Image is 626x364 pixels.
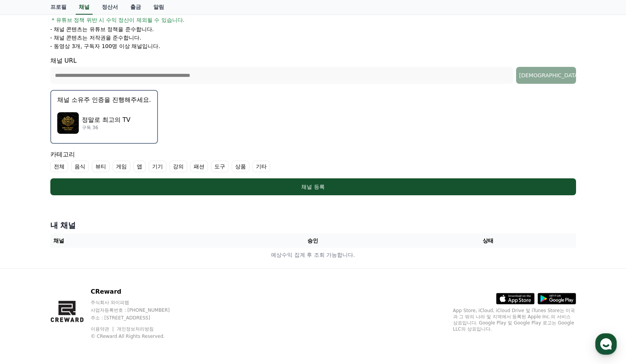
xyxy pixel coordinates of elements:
[99,244,148,263] a: 설정
[50,234,226,248] th: 채널
[70,256,80,262] span: 대화
[453,307,576,332] p: App Store, iCloud, iCloud Drive 및 iTunes Store는 미국과 그 밖의 나라 및 지역에서 등록된 Apple Inc.의 서비스 상표입니다. Goo...
[50,178,576,195] button: 채널 등록
[52,16,185,24] span: * 유튜브 정책 위반 시 수익 정산이 제외될 수 있습니다.
[400,234,576,248] th: 상태
[50,25,154,33] p: - 채널 콘텐츠는 유튜브 정책을 준수합니다.
[50,248,576,262] td: 예상수익 집계 후 조회 가능합니다.
[50,56,576,84] div: 채널 URL
[91,315,184,321] p: 주소 : [STREET_ADDRESS]
[71,161,89,172] label: 음식
[91,287,184,296] p: CReward
[519,71,573,79] div: [DEMOGRAPHIC_DATA]
[133,161,146,172] label: 앱
[50,34,141,42] p: - 채널 콘텐츠는 저작권을 준수합니다.
[50,90,158,144] button: 채널 소유주 인증을 진행해주세요. 정말로 최고의 TV 정말로 최고의 TV 구독 36
[51,244,99,263] a: 대화
[211,161,229,172] label: 도구
[57,112,79,134] img: 정말로 최고의 TV
[232,161,249,172] label: 상품
[2,244,51,263] a: 홈
[82,125,131,131] p: 구독 36
[82,115,131,125] p: 정말로 최고의 TV
[66,183,561,191] div: 채널 등록
[50,220,576,231] h4: 내 채널
[50,42,160,50] p: - 동영상 3개, 구독자 100명 이상 채널입니다.
[225,234,400,248] th: 승인
[50,161,68,172] label: 전체
[252,161,270,172] label: 기타
[149,161,166,172] label: 기기
[92,161,110,172] label: 뷰티
[113,161,130,172] label: 게임
[57,95,151,105] p: 채널 소유주 인증을 진행해주세요.
[91,307,184,313] p: 사업자등록번호 : [PHONE_NUMBER]
[91,299,184,306] p: 주식회사 와이피랩
[24,255,29,261] span: 홈
[516,67,576,84] button: [DEMOGRAPHIC_DATA]
[117,326,154,332] a: 개인정보처리방침
[50,150,576,172] div: 카테고리
[169,161,187,172] label: 강의
[119,255,128,261] span: 설정
[91,333,184,339] p: © CReward All Rights Reserved.
[91,326,115,332] a: 이용약관
[190,161,208,172] label: 패션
